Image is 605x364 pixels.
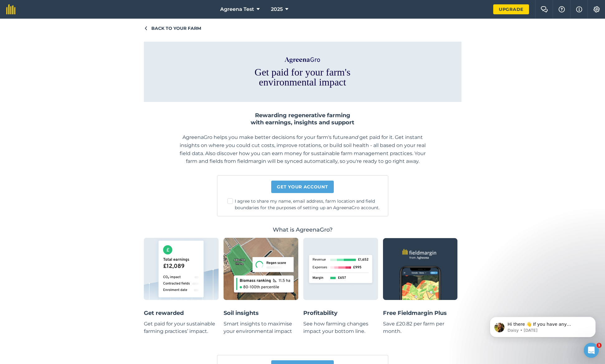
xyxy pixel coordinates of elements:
[27,18,107,24] p: Hi there 👋 If you have any questions about our pricing or which plan is right for you, I’m here t...
[271,181,333,193] a: Get your account
[224,309,298,318] h4: Soil insights
[144,238,219,300] img: Graphic showing total earnings in AgreenaGro
[144,309,219,318] h4: Get rewarded
[593,6,600,12] img: A cog icon
[303,320,378,335] p: See how farming changes impact your bottom line.
[383,238,458,300] img: Graphic showing fieldmargin mobile app
[14,19,24,29] img: Profile image for Daisy
[271,6,283,13] span: 2025
[144,25,461,32] a: Back to your farm
[348,134,358,140] em: and
[303,309,378,318] h4: Profitability
[6,4,16,14] img: fieldmargin Logo
[248,112,357,126] h2: Rewarding regenerative farming with earnings, insights and support
[493,4,529,14] a: Upgrade
[239,67,366,87] h1: Get paid for your farm's environmental impact
[224,320,298,335] p: Smart insights to maximise your environmental impact
[9,13,115,34] div: message notification from Daisy, 29w ago. Hi there 👋 If you have any questions about our pricing ...
[383,320,458,335] p: Save £20.82 per farm per month.
[224,238,298,300] img: Graphic showing soil insights in AgreenaGro
[144,320,219,335] p: Get paid for your sustainable farming practices’ impact.
[144,226,461,233] h3: What is AgreenaGro?
[480,304,605,347] iframe: Intercom notifications message
[27,24,107,30] p: Message from Daisy, sent 29w ago
[584,343,599,358] iframe: Intercom live chat
[541,6,548,12] img: Two speech bubbles overlapping with the left bubble in the forefront
[558,6,565,12] img: A question mark icon
[383,309,458,318] h4: Free Fieldmargin Plus
[576,6,582,13] img: svg+xml;base64,PHN2ZyB4bWxucz0iaHR0cDovL3d3dy53My5vcmcvMjAwMC9zdmciIHdpZHRoPSIxNyIgaGVpZ2h0PSIxNy...
[178,133,427,165] p: AgreenaGro helps you make better decisions for your farm's future get paid for it. Get instant in...
[303,238,378,300] img: Graphic showing revenue calculation in AgreenaGro
[227,198,383,211] label: I agree to share my name, email address, farm location and field boundaries for the purposes of s...
[220,6,254,13] span: Agreena Test
[597,343,602,348] span: 1
[151,25,201,32] span: Back to your farm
